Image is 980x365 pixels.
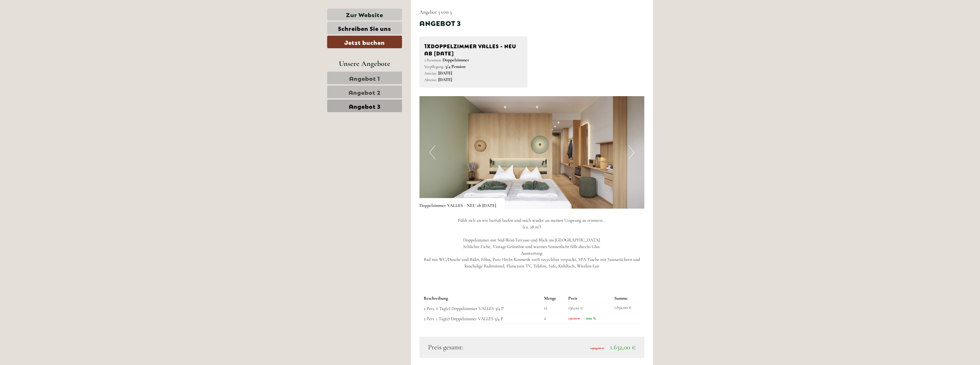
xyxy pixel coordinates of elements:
[9,28,81,32] small: 09:35
[542,294,566,303] th: Menge
[610,343,636,351] span: 1.632,00 €
[429,145,435,160] button: Previous
[438,77,452,82] b: [DATE]
[568,305,583,311] span: 136,00 €
[568,316,580,320] span: 136,00 €
[424,294,542,303] th: Beschreibung
[438,70,452,76] b: [DATE]
[628,145,634,160] button: Next
[4,15,84,33] div: Guten Tag, wie können wir Ihnen helfen?
[424,71,437,76] small: Anreise:
[424,342,532,352] div: Preis gesamt:
[419,18,461,28] div: Angebot 3
[424,313,542,323] td: 2 Pers. 1 Tag(e) Doppelzimmer VALLES 3/4 P
[424,41,431,49] b: 1x
[424,303,542,313] td: 2 Pers. 6 Tag(e) Doppelzimmer VALLES 3/4 P
[424,41,523,57] div: Doppelzimmer VALLES - NEU ab [DATE]
[612,303,640,313] td: 1.632,00 €
[424,64,444,69] small: Verpflegung:
[349,88,381,96] span: Angebot 2
[349,102,381,110] span: Angebot 3
[443,57,469,63] b: Doppelzimmer
[419,9,452,15] span: Angebot 3 von 3
[612,294,640,303] th: Summe
[424,58,441,62] small: 2 Personen:
[327,22,402,34] a: Schreiben Sie uns
[349,74,380,82] span: Angebot 1
[542,303,566,313] td: 12
[102,4,123,14] div: [DATE]
[419,217,645,269] p: Fühlt sich an wie barfuß laufen und mich wieder an meinen Ursprung zu erinnern… (ca. 28 m²) Doppe...
[566,294,612,303] th: Preis
[583,315,596,321] span: - 100 %
[9,17,81,21] div: [GEOGRAPHIC_DATA]
[590,346,604,350] span: 1.904,00 €
[327,9,402,20] a: Zur Website
[327,36,402,48] a: Jetzt buchen
[419,198,505,209] div: Doppelzimmer VALLES - NEU ab [DATE]
[327,58,402,69] div: Unsere Angebote
[185,148,225,160] button: Senden
[424,77,437,82] small: Abreise:
[419,96,645,209] img: image
[445,64,465,69] b: 3/4 Pension
[542,313,566,323] td: 2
